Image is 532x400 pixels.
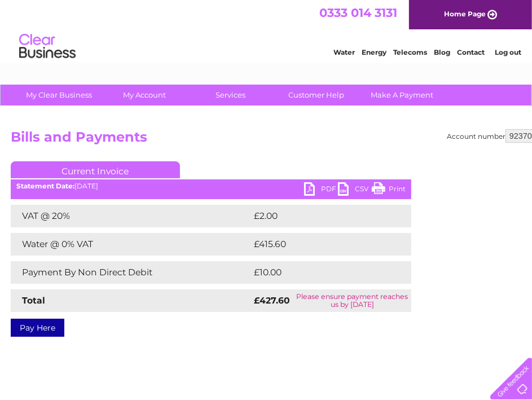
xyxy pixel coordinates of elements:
td: £415.60 [251,233,390,256]
strong: £427.60 [254,295,290,306]
td: Payment By Non Direct Debit [11,261,251,284]
a: Energy [362,48,386,56]
a: Customer Help [270,85,363,106]
a: Current Invoice [11,161,180,178]
a: My Account [98,85,191,106]
div: [DATE] [11,182,411,190]
a: Contact [457,48,485,56]
a: 0333 014 3131 [319,6,397,20]
b: Statement Date: [16,182,74,190]
img: logo.png [19,29,76,64]
a: Make A Payment [355,85,449,106]
a: Print [372,182,406,199]
td: VAT @ 20% [11,205,251,227]
a: Services [184,85,277,106]
td: £2.00 [251,205,385,227]
td: Water @ 0% VAT [11,233,251,256]
a: PDF [304,182,338,199]
a: Blog [434,48,450,56]
a: My Clear Business [12,85,105,106]
a: Log out [495,48,521,56]
a: CSV [338,182,372,199]
td: £10.00 [251,261,388,284]
a: Water [333,48,355,56]
a: Telecoms [393,48,427,56]
strong: Total [22,295,45,306]
td: Please ensure payment reaches us by [DATE] [293,289,411,312]
a: Pay Here [11,319,64,337]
